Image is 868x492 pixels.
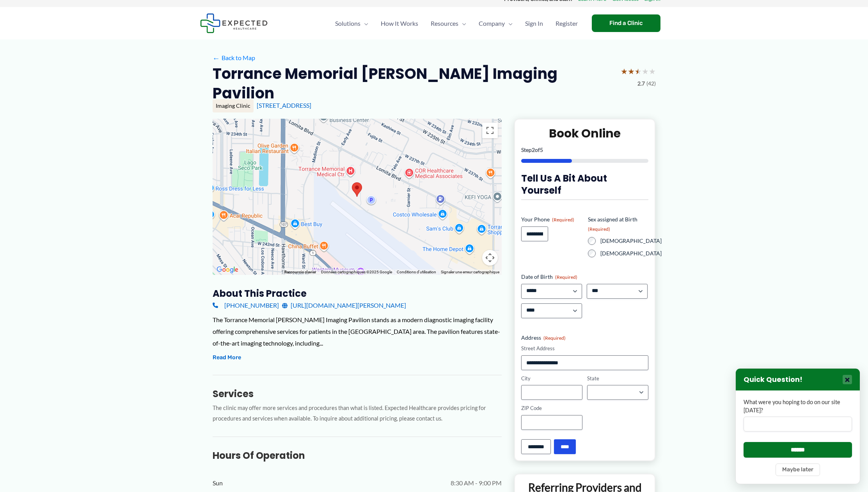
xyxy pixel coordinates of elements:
button: Maybe later [776,463,820,476]
button: Read More [213,353,241,362]
h3: Hours of Operation [213,449,502,462]
p: Step of [521,147,649,153]
a: Sign In [519,10,549,37]
label: Street Address [521,345,649,352]
a: [STREET_ADDRESS] [257,102,311,109]
span: Menu Toggle [505,10,513,37]
nav: Primary Site Navigation [329,10,584,37]
span: ★ [649,64,656,78]
span: (Required) [588,226,610,232]
h2: Torrance Memorial [PERSON_NAME] Imaging Pavilion [213,64,614,103]
span: Solutions [335,10,360,37]
h2: Book Online [521,126,649,141]
a: ←Back to Map [213,52,255,64]
a: ResourcesMenu Toggle [424,10,472,37]
span: 8:30 AM - 9:00 PM [451,477,502,489]
label: [DEMOGRAPHIC_DATA] [600,237,662,245]
p: The clinic may offer more services and procedures than what is listed. Expected Healthcare provid... [213,403,502,424]
a: Register [549,10,584,37]
a: Ouvrir cette zone dans Google Maps (dans une nouvelle fenêtre) [215,265,240,275]
a: [URL][DOMAIN_NAME][PERSON_NAME] [282,299,406,311]
button: Raccourcis clavier [284,269,316,275]
label: ZIP Code [521,405,582,412]
a: Conditions d'utilisation (s'ouvre dans un nouvel onglet) [397,270,436,274]
span: Menu Toggle [360,10,368,37]
label: Your Phone [521,216,582,223]
a: [PHONE_NUMBER] [213,299,279,311]
span: Register [556,10,578,37]
h3: About this practice [213,287,502,299]
span: Company [479,10,505,37]
img: Google [215,265,240,275]
span: ← [213,54,220,62]
span: Resources [431,10,458,37]
a: Signaler une erreur cartographique [441,270,499,274]
a: Find a Clinic [592,14,660,32]
a: How It Works [375,10,424,37]
label: What were you hoping to do on our site [DATE]? [744,398,852,414]
label: City [521,375,582,382]
span: ★ [621,64,628,78]
span: 5 [540,146,543,153]
button: Passer en plein écran [482,123,498,138]
span: (Required) [552,217,574,223]
img: Expected Healthcare Logo - side, dark font, small [200,13,268,33]
label: State [587,375,648,382]
span: (42) [646,78,656,89]
span: Sun [213,477,223,489]
span: ★ [635,64,642,78]
div: The Torrance Memorial [PERSON_NAME] Imaging Pavilion stands as a modern diagnostic imaging facili... [213,314,502,349]
span: ★ [628,64,635,78]
h3: Tell us a bit about yourself [521,172,649,196]
legend: Sex assigned at Birth [588,216,648,232]
span: ★ [642,64,649,78]
h3: Services [213,388,502,400]
span: (Required) [543,335,566,341]
h3: Quick Question! [744,375,802,384]
span: How It Works [381,10,418,37]
label: [DEMOGRAPHIC_DATA] [600,250,662,257]
span: Sign In [525,10,543,37]
button: Close [843,375,852,384]
span: Menu Toggle [458,10,466,37]
div: Imaging Clinic [213,99,254,112]
button: Commandes de la caméra de la carte [482,250,498,266]
span: Données cartographiques ©2025 Google [321,270,392,274]
legend: Address [521,334,566,342]
a: CompanyMenu Toggle [472,10,519,37]
span: (Required) [555,274,577,280]
span: 2 [532,146,535,153]
a: SolutionsMenu Toggle [329,10,375,37]
span: 2.7 [637,78,645,89]
legend: Date of Birth [521,273,577,281]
